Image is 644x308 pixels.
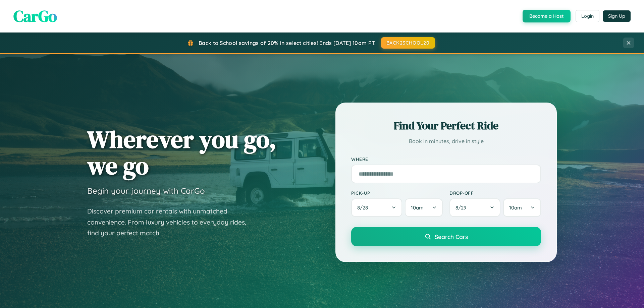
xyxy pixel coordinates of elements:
button: BACK2SCHOOL20 [381,37,435,49]
button: 10am [405,198,443,217]
h2: Find Your Perfect Ride [351,118,541,133]
span: Back to School savings of 20% in select cities! Ends [DATE] 10am PT. [199,40,376,46]
span: 10am [411,204,424,211]
button: 10am [503,198,541,217]
button: Sign Up [603,10,631,22]
span: Search Cars [435,233,468,240]
button: Login [576,10,599,22]
h3: Begin your journey with CarGo [87,186,205,196]
label: Pick-up [351,190,443,196]
span: CarGo [13,5,57,27]
p: Book in minutes, drive in style [351,136,541,146]
button: 8/29 [449,198,500,217]
label: Drop-off [449,190,541,196]
p: Discover premium car rentals with unmatched convenience. From luxury vehicles to everyday rides, ... [87,206,255,239]
button: Search Cars [351,227,541,246]
button: 8/28 [351,198,402,217]
button: Become a Host [523,10,571,22]
label: Where [351,156,541,162]
h1: Wherever you go, we go [87,126,276,179]
span: 8 / 29 [455,204,470,211]
span: 8 / 28 [357,204,371,211]
span: 10am [509,204,522,211]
